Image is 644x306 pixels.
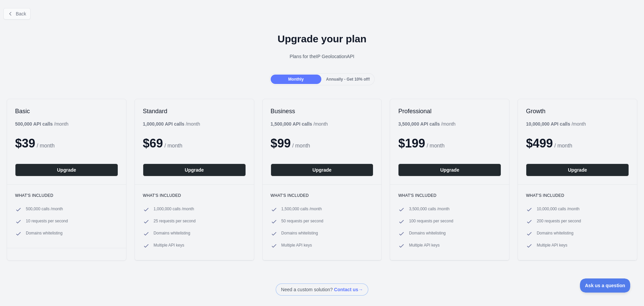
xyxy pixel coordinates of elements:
h2: Professional [398,107,501,115]
iframe: Toggle Customer Support [580,278,631,293]
h2: Business [271,107,374,115]
span: $ 199 [398,136,425,150]
b: 3,500,000 API calls [398,121,440,127]
div: / month [271,121,328,127]
span: $ 99 [271,136,291,150]
b: 1,500,000 API calls [271,121,312,127]
div: / month [398,121,455,127]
